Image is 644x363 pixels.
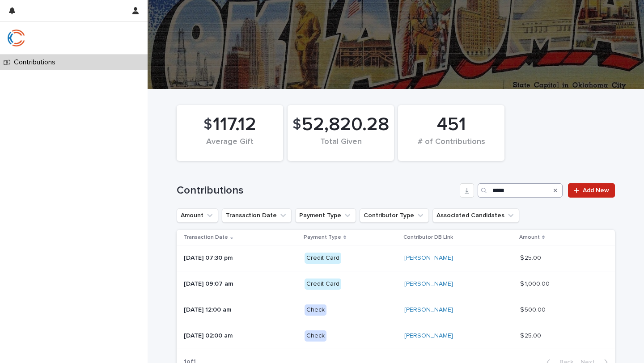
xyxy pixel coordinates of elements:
[184,232,228,242] p: Transaction Date
[177,297,615,323] tr: [DATE] 12:00 amCheck[PERSON_NAME] $ 500.00$ 500.00
[520,279,551,288] p: $ 1,000.00
[478,183,563,198] input: Search
[184,254,297,262] p: [DATE] 07:30 pm
[177,271,615,297] tr: [DATE] 09:07 amCredit Card[PERSON_NAME] $ 1,000.00$ 1,000.00
[304,232,341,242] p: Payment Type
[177,208,218,223] button: Amount
[305,279,341,290] div: Credit Card
[583,187,609,194] span: Add New
[177,245,615,271] tr: [DATE] 07:30 pmCredit Card[PERSON_NAME] $ 25.00$ 25.00
[184,306,297,314] p: [DATE] 12:00 am
[305,330,326,342] div: Check
[10,58,63,67] p: Contributions
[519,232,540,242] p: Amount
[520,304,547,314] p: $ 500.00
[404,306,453,314] a: [PERSON_NAME]
[360,208,429,223] button: Contributor Type
[184,332,297,340] p: [DATE] 02:00 am
[305,304,326,316] div: Check
[184,280,297,288] p: [DATE] 09:07 am
[177,323,615,349] tr: [DATE] 02:00 amCheck[PERSON_NAME] $ 25.00$ 25.00
[295,208,356,223] button: Payment Type
[222,208,292,223] button: Transaction Date
[568,183,615,198] a: Add New
[192,137,268,156] div: Average Gift
[404,254,453,262] a: [PERSON_NAME]
[413,137,489,156] div: # of Contributions
[302,114,389,136] span: 52,820.28
[213,114,256,136] span: 117.12
[413,114,489,136] div: 451
[403,232,453,242] p: Contributor DB LInk
[303,137,379,156] div: Total Given
[520,330,543,340] p: $ 25.00
[203,116,212,133] span: $
[432,208,519,223] button: Associated Candidates
[292,116,301,133] span: $
[520,253,543,262] p: $ 25.00
[404,280,453,288] a: [PERSON_NAME]
[7,29,25,47] img: qJrBEDQOT26p5MY9181R
[305,253,341,264] div: Credit Card
[404,332,453,340] a: [PERSON_NAME]
[177,184,456,197] h1: Contributions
